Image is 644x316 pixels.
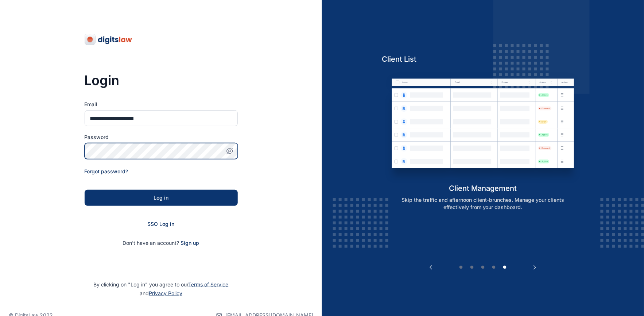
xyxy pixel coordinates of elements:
button: 4 [490,264,498,271]
img: digitslaw-logo [85,34,133,45]
button: Next [531,264,539,271]
a: Terms of Service [189,281,229,288]
p: Skip the traffic and afternoon client-brunches. Manage your clients effectively from your dashboard. [390,196,577,211]
div: Log in [96,194,226,201]
a: Sign up [181,240,199,246]
button: 1 [458,264,465,271]
button: Previous [427,264,435,271]
h5: Client List [382,54,584,64]
img: client-management.svg [382,70,584,183]
button: 3 [480,264,487,271]
button: 5 [501,264,509,271]
a: SSO Log in [148,221,175,227]
p: Don't have an account? [85,239,238,247]
span: Sign up [181,239,199,247]
button: 2 [469,264,476,271]
label: Password [85,134,238,141]
label: Email [85,101,238,108]
h3: Login [85,73,238,88]
button: Log in [85,190,238,206]
a: Forgot password? [85,168,128,174]
h5: client management [382,183,584,193]
a: Privacy Policy [149,290,182,296]
p: By clicking on "Log in" you agree to our [9,280,313,298]
span: and [140,290,182,296]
